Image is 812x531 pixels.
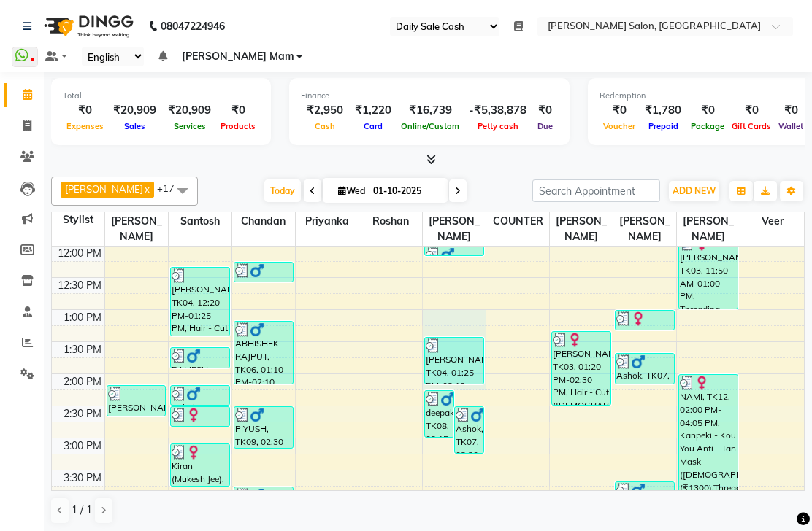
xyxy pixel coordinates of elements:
span: [PERSON_NAME] [613,212,676,246]
span: [PERSON_NAME] Mam [182,49,294,64]
span: Card [360,121,386,131]
div: ₹20,909 [162,102,217,119]
span: 1 / 1 [72,503,92,518]
div: [PERSON_NAME], TK04, 01:25 PM-02:10 PM, Pedicure - Alga ([DEMOGRAPHIC_DATA]) (₹2400) [425,338,483,384]
a: x [143,183,150,195]
span: Services [170,121,210,131]
div: ₹0 [687,102,728,119]
span: Wed [334,185,369,196]
div: [PERSON_NAME], TK01, 12:00 PM-12:01 PM, Pedicure - Bombini [DEMOGRAPHIC_DATA] (₹1800) [425,247,483,255]
div: -₹5,38,878 [463,102,532,119]
span: Roshan [359,212,422,230]
span: [PERSON_NAME] [423,212,486,246]
div: ₹2,950 [301,102,349,119]
div: ₹1,220 [349,102,397,119]
span: Cash [311,121,339,131]
div: 3:30 PM [61,470,104,486]
div: 3:00 PM [61,438,104,454]
div: [PERSON_NAME], TK02, 12:15 PM-12:35 PM, Hair - [PERSON_NAME] Trim ([DEMOGRAPHIC_DATA]) (₹250) [234,263,293,282]
div: [PERSON_NAME], TK03, 11:50 AM-01:00 PM, Threading - Eyebrow (₹80),Waxing - Forehead/Upperlip/Chin... [679,236,738,309]
span: Today [264,179,301,202]
span: Chandan [232,212,295,230]
span: Package [687,121,728,131]
div: ABHISHEK RAJPUT, TK06, 01:10 PM-02:10 PM, Hair - Cut ([DEMOGRAPHIC_DATA]) (₹350),Hair - [PERSON_N... [234,322,293,384]
input: Search Appointment [532,179,660,202]
div: sholak, TK13, 03:45 PM-04:05 PM, Hair - Cut ([DEMOGRAPHIC_DATA]) (₹350) [234,487,293,506]
div: [PERSON_NAME], TK11, 03:40 PM-04:00 PM, Hair - [PERSON_NAME] Trim ([DEMOGRAPHIC_DATA]) (₹250) [616,482,674,501]
span: Santosh [169,212,231,230]
div: 2:00 PM [61,374,104,389]
div: Stylist [52,212,104,228]
div: ₹0 [63,102,107,119]
div: ₹0 [217,102,259,119]
button: ADD NEW [669,181,719,201]
div: ₹0 [532,102,558,119]
span: COUNTER [486,212,549,230]
span: [PERSON_NAME] [677,212,740,246]
div: 1:30 PM [61,342,104,357]
div: ₹0 [775,102,807,119]
div: Ashok, TK07, 02:10 PM-02:30 PM, Hair - Shave ([DEMOGRAPHIC_DATA]) (₹200) [171,386,229,405]
span: Products [217,121,259,131]
div: Total [63,90,259,102]
div: ₹1,780 [639,102,687,119]
div: 12:30 PM [55,278,104,293]
span: ADD NEW [673,185,716,196]
div: [PERSON_NAME], TK04, 02:10 PM-02:40 PM, Waxing - Forehead/Upperlip/Chin ([DEMOGRAPHIC_DATA]) (₹100) [107,386,166,416]
img: logo [37,6,137,47]
span: Veer [740,212,804,230]
span: +17 [157,182,185,194]
div: ₹0 [600,102,639,119]
div: [PERSON_NAME], TK03, 01:00 PM-01:20 PM, Hair - Shave ([DEMOGRAPHIC_DATA]) (₹200) [616,311,674,330]
div: [PERSON_NAME], TK04, 12:20 PM-01:25 PM, Hair - Cut ([DEMOGRAPHIC_DATA]) (₹350),Episyl - Pro Merge... [171,268,229,336]
span: Expenses [63,121,107,131]
div: PIYUSH, TK09, 02:30 PM-03:10 PM, Hair - Cut ([DEMOGRAPHIC_DATA]) (₹350),Hair - Shave ([DEMOGRAPHI... [234,407,293,448]
input: 2025-10-01 [369,180,442,202]
span: Wallet [775,121,807,131]
span: Sales [120,121,149,131]
div: [PERSON_NAME], TK03, 02:30 PM-02:50 PM, Hair - Shave ([DEMOGRAPHIC_DATA]) (₹200) [171,407,229,426]
div: [PERSON_NAME], TK03, 01:20 PM-02:30 PM, Hair - Cut ([DEMOGRAPHIC_DATA]) (₹350),Hair - Wash ([DEMO... [552,332,610,405]
span: [PERSON_NAME] [65,183,143,195]
b: 08047224946 [161,6,225,47]
span: [PERSON_NAME] [550,212,613,246]
div: 1:00 PM [61,310,104,325]
div: ₹0 [728,102,775,119]
div: 2:30 PM [61,406,104,422]
span: Petty cash [474,121,522,131]
span: Gift Cards [728,121,775,131]
span: Online/Custom [397,121,463,131]
span: [PERSON_NAME] [105,212,168,246]
div: deepak, TK08, 02:15 PM-03:00 PM, Pedicure - Pedi Pie ([DEMOGRAPHIC_DATA]) (₹1200) [425,391,453,437]
div: ₹16,739 [397,102,463,119]
div: Kiran (Mukesh Jee), TK10, 03:05 PM-03:46 PM, global color - [DEMOGRAPHIC_DATA] (₹15000),Hair - Cu... [171,444,229,486]
div: Redemption [600,90,807,102]
div: RAMESH, TK05, 01:35 PM-01:55 PM, Hair - Shave ([DEMOGRAPHIC_DATA]) (₹200) [171,348,229,368]
span: Voucher [600,121,639,131]
div: Ashok, TK07, 02:30 PM-03:15 PM, Manicure - Pedi Pie ([DEMOGRAPHIC_DATA]) (₹1200) [455,407,483,453]
div: Ashok, TK07, 01:40 PM-02:10 PM, Massage Therapy - Head ([DEMOGRAPHIC_DATA]) (₹550) [616,354,674,384]
div: NAMI, TK12, 02:00 PM-04:05 PM, Kanpeki - Kou You Anti - Tan Mask ([DEMOGRAPHIC_DATA]) (₹1300),Thr... [679,375,738,506]
div: ₹20,909 [107,102,162,119]
span: Prepaid [645,121,682,131]
div: 12:00 PM [55,246,104,261]
span: Due [534,121,556,131]
div: Finance [301,90,558,102]
span: Priyanka [296,212,359,230]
